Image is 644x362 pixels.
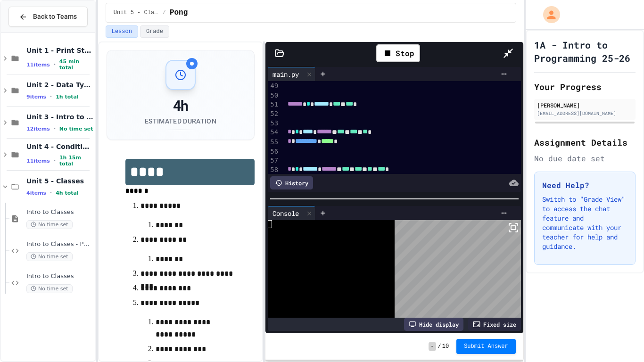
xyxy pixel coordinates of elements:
[56,94,79,100] span: 1h total
[537,101,633,109] div: [PERSON_NAME]
[268,82,280,91] div: 49
[170,7,188,18] span: Pong
[456,339,516,354] button: Submit Answer
[26,190,46,196] span: 4 items
[404,318,463,331] div: Hide display
[534,136,636,149] h2: Assignment Details
[26,272,93,280] span: Intro to Classes
[542,195,627,251] p: Switch to "Grade View" to access the chat feature and communicate with your teacher for help and ...
[537,110,633,117] div: [EMAIL_ADDRESS][DOMAIN_NAME]
[376,44,420,62] div: Stop
[145,98,216,115] div: 4h
[145,116,216,126] div: Estimated Duration
[50,189,52,197] span: •
[534,153,636,164] div: No due date set
[268,208,304,218] div: Console
[26,208,93,216] span: Intro to Classes
[429,342,436,351] span: -
[268,119,280,128] div: 53
[468,318,521,331] div: Fixed size
[106,25,138,38] button: Lesson
[26,62,50,68] span: 11 items
[26,142,93,151] span: Unit 4 - Conditionals and while Loops
[268,109,280,119] div: 52
[26,220,73,229] span: No time set
[54,157,56,165] span: •
[59,155,93,167] span: 1h 15m total
[59,58,93,71] span: 45 min total
[26,252,73,261] span: No time set
[268,206,315,220] div: Console
[56,190,79,196] span: 4h total
[26,158,50,164] span: 11 items
[54,125,56,132] span: •
[26,126,50,132] span: 12 items
[114,9,159,16] span: Unit 5 - Classes
[26,46,93,55] span: Unit 1 - Print Statements
[534,80,636,93] h2: Your Progress
[26,177,93,185] span: Unit 5 - Classes
[268,165,280,175] div: 58
[268,69,304,79] div: main.py
[59,126,93,132] span: No time set
[54,61,56,68] span: •
[533,4,562,25] div: My Account
[268,128,280,137] div: 54
[26,81,93,89] span: Unit 2 - Data Types, Variables, [DEMOGRAPHIC_DATA]
[26,284,73,293] span: No time set
[268,91,280,100] div: 50
[268,156,280,165] div: 57
[50,93,52,100] span: •
[464,343,508,350] span: Submit Answer
[26,94,46,100] span: 9 items
[26,113,93,121] span: Unit 3 - Intro to Objects
[270,176,313,189] div: History
[26,240,93,248] span: Intro to Classes - Person
[33,12,77,22] span: Back to Teams
[268,100,280,109] div: 51
[8,7,88,27] button: Back to Teams
[163,9,166,16] span: /
[534,38,636,65] h1: 1A - Intro to Programming 25-26
[140,25,169,38] button: Grade
[438,343,441,350] span: /
[268,147,280,156] div: 56
[268,67,315,81] div: main.py
[542,180,627,191] h3: Need Help?
[442,343,449,350] span: 10
[268,138,280,147] div: 55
